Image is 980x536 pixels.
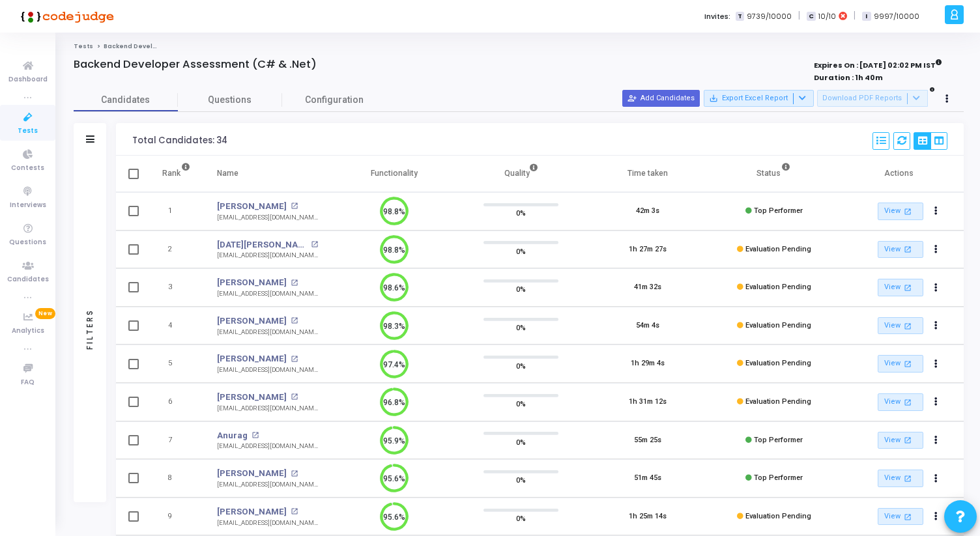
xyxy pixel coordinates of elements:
[745,512,811,520] span: Evaluation Pending
[217,480,318,490] div: [EMAIL_ADDRESS][DOMAIN_NAME]
[217,166,238,180] div: Name
[902,244,914,255] mat-icon: open_in_new
[149,307,204,345] td: 4
[627,94,637,103] mat-icon: person_add_alt
[902,320,914,331] mat-icon: open_in_new
[878,241,923,259] a: View
[7,274,49,285] span: Candidates
[807,12,815,21] span: C
[291,356,298,363] mat-icon: open_in_new
[8,74,48,85] span: Dashboard
[132,135,227,146] div: Total Candidates: 34
[902,397,914,408] mat-icon: open_in_new
[629,511,667,522] div: 1h 25m 14s
[291,470,298,477] mat-icon: open_in_new
[252,432,259,439] mat-icon: open_in_new
[217,518,318,528] div: [EMAIL_ADDRESS][DOMAIN_NAME]
[627,166,668,180] div: Time taken
[331,156,457,192] th: Functionality
[636,206,659,217] div: 42m 3s
[736,12,744,21] span: T
[634,435,661,446] div: 55m 25s
[902,282,914,293] mat-icon: open_in_new
[745,359,811,367] span: Evaluation Pending
[747,11,792,22] span: 9739/10000
[745,397,811,406] span: Evaluation Pending
[704,90,814,107] button: Export Excel Report
[11,163,44,174] span: Contests
[927,240,945,259] button: Actions
[878,203,923,220] a: View
[16,3,114,29] img: logo
[878,279,923,296] a: View
[291,279,298,287] mat-icon: open_in_new
[927,507,945,526] button: Actions
[854,9,856,23] span: |
[18,126,38,137] span: Tests
[754,436,803,444] span: Top Performer
[104,42,249,50] span: Backend Developer Assessment (C# & .Net)
[291,203,298,210] mat-icon: open_in_new
[902,206,914,217] mat-icon: open_in_new
[878,355,923,373] a: View
[217,391,287,404] a: [PERSON_NAME]
[35,308,55,319] span: New
[902,434,914,445] mat-icon: open_in_new
[636,320,659,331] div: 54m 4s
[516,435,526,448] span: 0%
[217,276,287,289] a: [PERSON_NAME]
[217,404,318,414] div: [EMAIL_ADDRESS][DOMAIN_NAME]
[754,206,803,215] span: Top Performer
[837,156,964,192] th: Actions
[704,11,730,22] label: Invites:
[291,393,298,401] mat-icon: open_in_new
[711,156,837,192] th: Status
[74,58,317,71] h4: Backend Developer Assessment (C# & .Net)
[217,467,287,480] a: [PERSON_NAME]
[74,42,93,50] a: Tests
[874,11,919,22] span: 9997/10000
[217,442,318,451] div: [EMAIL_ADDRESS][DOMAIN_NAME]
[878,508,923,526] a: View
[217,352,287,365] a: [PERSON_NAME]
[74,93,178,107] span: Candidates
[631,358,665,369] div: 1h 29m 4s
[217,328,318,337] div: [EMAIL_ADDRESS][DOMAIN_NAME]
[927,355,945,373] button: Actions
[149,192,204,231] td: 1
[814,57,942,71] strong: Expires On : [DATE] 02:02 PM IST
[927,279,945,297] button: Actions
[516,321,526,334] span: 0%
[149,459,204,498] td: 8
[516,397,526,410] span: 0%
[745,283,811,291] span: Evaluation Pending
[927,203,945,221] button: Actions
[516,283,526,296] span: 0%
[149,421,204,460] td: 7
[217,251,318,261] div: [EMAIL_ADDRESS][DOMAIN_NAME]
[862,12,871,21] span: I
[311,241,318,248] mat-icon: open_in_new
[217,315,287,328] a: [PERSON_NAME]
[709,94,718,103] mat-icon: save_alt
[818,11,836,22] span: 10/10
[516,473,526,487] span: 0%
[629,397,667,408] div: 1h 31m 12s
[149,231,204,269] td: 2
[217,200,287,213] a: [PERSON_NAME]
[21,377,35,388] span: FAQ
[902,511,914,522] mat-icon: open_in_new
[217,505,287,518] a: [PERSON_NAME]
[291,317,298,324] mat-icon: open_in_new
[516,244,526,257] span: 0%
[927,317,945,335] button: Actions
[305,93,364,107] span: Configuration
[149,383,204,421] td: 6
[902,473,914,484] mat-icon: open_in_new
[12,326,44,337] span: Analytics
[217,238,308,251] a: [DATE][PERSON_NAME]
[798,9,800,23] span: |
[902,358,914,369] mat-icon: open_in_new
